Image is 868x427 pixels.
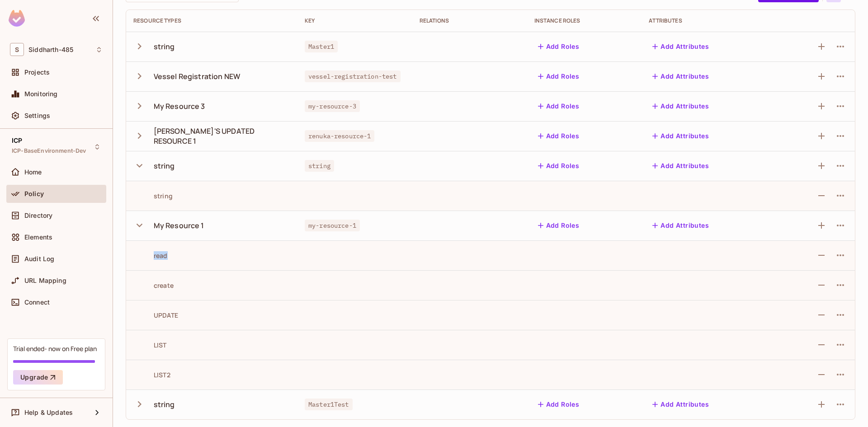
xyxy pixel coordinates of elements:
span: vessel-registration-test [305,70,401,82]
span: Master1Test [305,399,353,410]
span: my-resource-1 [305,220,360,231]
span: ICP [12,137,22,144]
button: Add Roles [534,159,583,173]
button: Add Roles [534,69,583,84]
span: Projects [24,69,50,76]
button: Add Roles [534,39,583,54]
span: Monitoring [24,90,58,98]
button: Add Roles [534,397,583,412]
div: Vessel Registration NEW [154,71,240,81]
button: Add Attributes [649,218,712,233]
span: Settings [24,112,50,119]
span: string [305,160,334,172]
button: Add Attributes [649,397,712,412]
div: UPDATE [133,311,178,319]
span: renuka-resource-1 [305,130,375,142]
div: Attributes [649,17,766,24]
div: Resource Types [133,17,290,24]
span: Home [24,169,42,176]
button: Add Roles [534,99,583,113]
span: Audit Log [24,255,54,263]
div: read [133,251,168,260]
div: Relations [420,17,520,24]
button: Add Roles [534,129,583,143]
span: my-resource-3 [305,100,360,112]
span: Elements [24,234,52,241]
div: [PERSON_NAME]'S UPDATED RESOURCE 1 [154,126,290,146]
div: create [133,281,174,290]
div: Key [305,17,405,24]
button: Upgrade [13,370,63,385]
div: My Resource 3 [154,101,205,111]
div: string [133,192,173,200]
span: Help & Updates [24,409,73,416]
span: Policy [24,190,44,197]
button: Add Attributes [649,129,712,143]
div: string [154,161,175,171]
button: Add Attributes [649,159,712,173]
div: Instance roles [534,17,635,24]
span: Master1 [305,41,338,52]
div: LIST2 [133,371,170,379]
div: string [154,399,175,409]
div: LIST [133,341,167,349]
button: Add Attributes [649,39,712,54]
div: Trial ended- now on Free plan [13,344,97,353]
span: Connect [24,299,50,306]
button: Add Roles [534,218,583,233]
span: URL Mapping [24,277,66,284]
div: My Resource 1 [154,221,204,230]
span: S [10,43,24,56]
div: string [154,42,175,52]
span: Workspace: Siddharth-485 [28,46,73,53]
button: Add Attributes [649,69,712,84]
span: Directory [24,212,52,219]
img: SReyMgAAAABJRU5ErkJggg== [9,10,25,27]
span: ICP-BaseEnvironment-Dev [12,147,86,155]
button: Add Attributes [649,99,712,113]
